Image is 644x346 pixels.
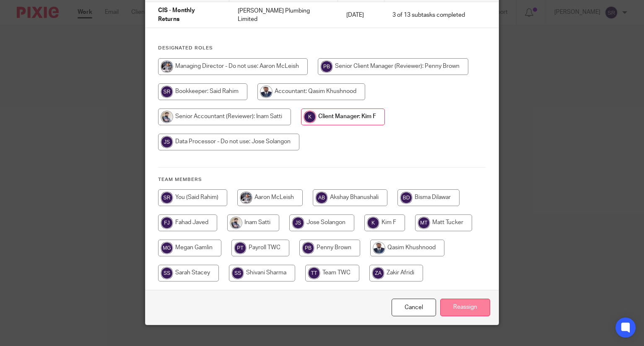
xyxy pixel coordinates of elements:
input: Reassign [440,299,490,317]
td: 3 of 13 subtasks completed [384,2,473,28]
h4: Designated Roles [158,45,486,52]
p: [PERSON_NAME] Plumbing Limited [238,7,330,24]
h4: Team members [158,176,486,183]
p: [DATE] [346,11,376,19]
a: Close this dialog window [392,299,436,317]
span: CIS - Monthly Returns [158,8,195,23]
